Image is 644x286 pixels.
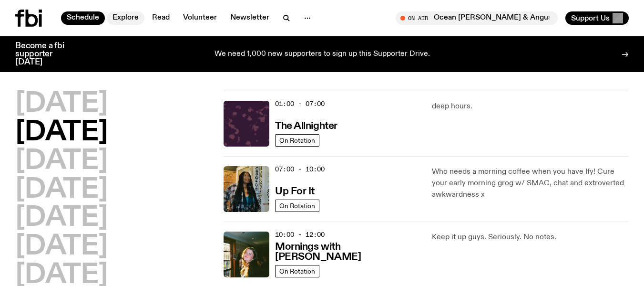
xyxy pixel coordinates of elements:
[275,121,337,131] h3: The Allnighter
[275,134,319,147] a: On Rotation
[107,11,144,25] a: Explore
[275,242,420,262] h3: Mornings with [PERSON_NAME]
[15,91,108,117] button: [DATE]
[275,185,315,197] a: Up For It
[279,267,315,275] span: On Rotation
[177,11,223,25] a: Volunteer
[15,205,108,232] button: [DATE]
[15,177,108,203] button: [DATE]
[15,233,108,260] button: [DATE]
[15,148,108,175] button: [DATE]
[146,11,175,25] a: Read
[432,166,629,201] p: Who needs a morning coffee when you have Ify! Cure your early morning grog w/ SMAC, chat and extr...
[275,165,325,174] span: 07:00 - 10:00
[225,11,275,25] a: Newsletter
[224,166,269,212] img: Ify - a Brown Skin girl with black braided twists, looking up to the side with her tongue stickin...
[275,99,325,108] span: 01:00 - 07:00
[15,119,108,146] button: [DATE]
[275,200,319,212] a: On Rotation
[571,14,610,22] span: Support Us
[279,137,315,144] span: On Rotation
[565,11,629,25] button: Support Us
[224,232,269,277] img: Freya smiles coyly as she poses for the image.
[15,42,76,66] h3: Become a fbi supporter [DATE]
[275,187,315,197] h3: Up For It
[432,101,629,112] p: deep hours.
[61,11,105,25] a: Schedule
[215,50,430,59] p: We need 1,000 new supporters to sign up this Supporter Drive.
[432,232,629,243] p: Keep it up guys. Seriously. No notes.
[275,240,420,262] a: Mornings with [PERSON_NAME]
[279,202,315,209] span: On Rotation
[275,230,325,239] span: 10:00 - 12:00
[275,265,319,277] a: On Rotation
[275,119,337,131] a: The Allnighter
[396,11,558,25] button: On AirOcean [PERSON_NAME] & Angus x [DATE] Arvos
